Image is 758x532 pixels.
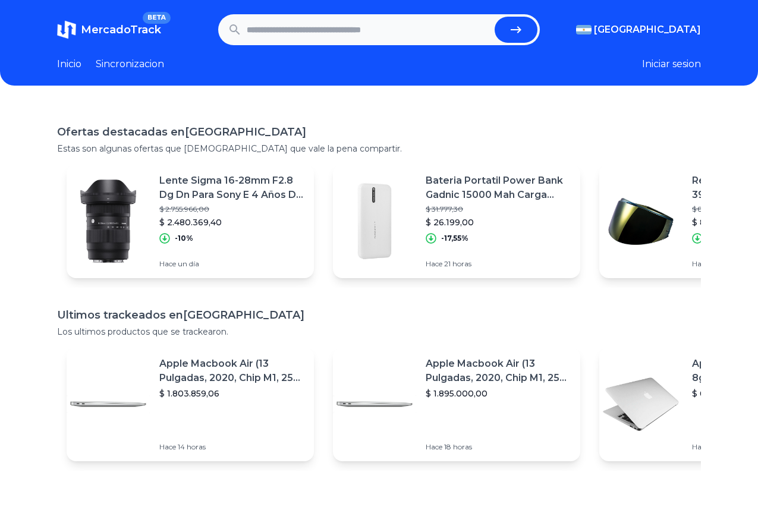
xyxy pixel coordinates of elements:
p: Lente Sigma 16-28mm F2.8 Dg Dn Para Sony E 4 Años De Gtía. [159,174,304,202]
span: BETA [143,12,171,24]
span: [GEOGRAPHIC_DATA] [594,23,701,37]
p: Los ultimos productos que se trackearon. [57,326,701,338]
img: Featured image [333,363,416,446]
a: Featured imageLente Sigma 16-28mm F2.8 Dg Dn Para Sony E 4 Años De Gtía.$ 2.755.966,00$ 2.480.369... [67,164,314,278]
a: Featured imageBateria Portatil Power Bank Gadnic 15000 Mah Carga Rapida$ 31.777,30$ 26.199,00-17,... [333,164,580,278]
p: Estas son algunas ofertas que [DEMOGRAPHIC_DATA] que vale la pena compartir. [57,143,701,155]
a: Featured imageApple Macbook Air (13 Pulgadas, 2020, Chip M1, 256 Gb De Ssd, 8 Gb De Ram) - Plata$... [333,347,580,461]
img: Featured image [599,363,682,446]
p: Hace 21 horas [426,259,571,269]
button: [GEOGRAPHIC_DATA] [576,23,701,37]
img: Featured image [333,180,416,263]
p: $ 2.755.966,00 [159,204,304,214]
p: -10% [175,234,193,243]
a: Inicio [57,57,81,71]
a: Sincronizacion [96,57,164,71]
a: MercadoTrackBETA [57,20,161,39]
h1: Ultimos trackeados en [GEOGRAPHIC_DATA] [57,307,701,323]
img: Argentina [576,25,592,34]
p: $ 26.199,00 [426,216,571,228]
p: Hace un día [159,259,304,269]
h1: Ofertas destacadas en [GEOGRAPHIC_DATA] [57,124,701,140]
img: Featured image [67,180,150,263]
p: $ 1.895.000,00 [426,388,571,399]
span: MercadoTrack [81,23,161,36]
p: -17,55% [441,234,468,243]
p: Hace 14 horas [159,442,304,452]
p: Apple Macbook Air (13 Pulgadas, 2020, Chip M1, 256 Gb De Ssd, 8 Gb De Ram) - Plata [426,357,571,385]
button: Iniciar sesion [642,57,701,71]
p: $ 1.803.859,06 [159,388,304,399]
img: MercadoTrack [57,20,76,39]
a: Featured imageApple Macbook Air (13 Pulgadas, 2020, Chip M1, 256 Gb De Ssd, 8 Gb De Ram) - Plata$... [67,347,314,461]
p: Bateria Portatil Power Bank Gadnic 15000 Mah Carga Rapida [426,174,571,202]
p: $ 2.480.369,40 [159,216,304,228]
img: Featured image [67,363,150,446]
p: $ 31.777,30 [426,204,571,214]
img: Featured image [599,180,682,263]
p: Hace 18 horas [426,442,571,452]
p: Apple Macbook Air (13 Pulgadas, 2020, Chip M1, 256 Gb De Ssd, 8 Gb De Ram) - Plata [159,357,304,385]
